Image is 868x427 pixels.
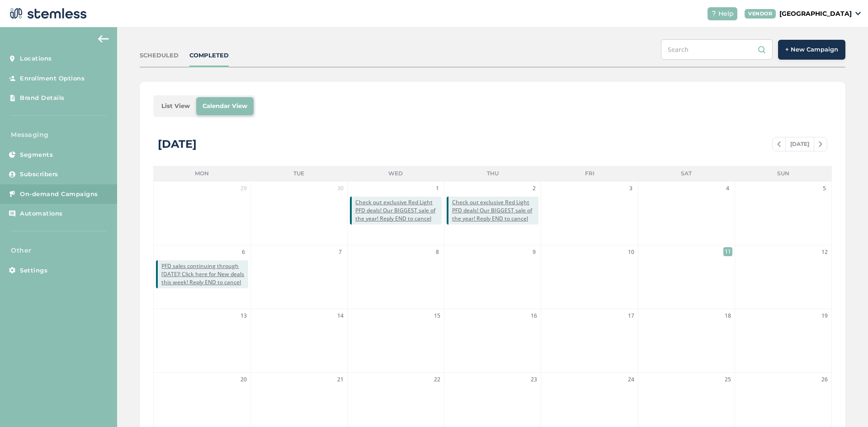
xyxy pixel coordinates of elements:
span: 8 [433,248,442,257]
span: + New Campaign [785,45,838,54]
div: COMPLETED [189,51,229,60]
span: 20 [239,375,248,384]
span: Subscribers [20,170,58,179]
span: 24 [627,375,636,384]
span: Settings [20,266,47,275]
span: 6 [239,248,248,257]
li: Sat [638,166,735,181]
span: 3 [627,184,636,193]
input: Search [661,39,773,60]
span: On-demand Campaigns [20,190,98,199]
span: 22 [433,375,442,384]
li: Calendar View [196,97,254,115]
span: Locations [20,54,52,63]
li: Fri [541,166,638,181]
span: Enrollment Options [20,74,85,83]
img: icon-arrow-back-accent-c549486e.svg [98,35,109,42]
span: Automations [20,209,63,218]
span: Help [718,9,734,19]
img: icon-chevron-right-bae969c5.svg [819,141,822,147]
span: Check out exclusive Red Light PFD deals! Our BIGGEST sale of the year! Reply END to cancel [355,198,442,223]
span: PFD sales continuing through [DATE]! Click here for New deals this week! Reply END to cancel [161,262,248,286]
div: [DATE] [158,136,197,152]
img: icon-chevron-left-b8c47ebb.svg [777,141,781,147]
div: VENDOR [745,9,776,19]
img: icon_down-arrow-small-66adaf34.svg [855,12,861,15]
span: 15 [433,311,442,320]
span: 18 [723,311,732,320]
img: logo-dark-0685b13c.svg [7,5,87,23]
li: Mon [153,166,250,181]
li: Tue [250,166,347,181]
span: 5 [820,184,829,193]
span: 30 [336,184,345,193]
span: 12 [820,248,829,257]
span: 17 [627,311,636,320]
span: 29 [239,184,248,193]
span: 26 [820,375,829,384]
span: Check out exclusive Red Light PFD deals! Our BIGGEST sale of the year! Reply END to cancel [452,198,538,223]
span: 23 [529,375,538,384]
span: 2 [529,184,538,193]
p: [GEOGRAPHIC_DATA] [779,9,852,19]
span: 21 [336,375,345,384]
span: 7 [336,248,345,257]
span: 10 [627,248,636,257]
span: 9 [529,248,538,257]
span: 13 [239,311,248,320]
li: List View [155,97,196,115]
li: Wed [347,166,444,181]
span: 11 [723,247,732,256]
li: Sun [735,166,832,181]
span: 16 [529,311,538,320]
span: 25 [723,375,732,384]
div: SCHEDULED [140,51,179,60]
span: 14 [336,311,345,320]
iframe: Chat Widget [823,384,868,427]
li: Thu [444,166,541,181]
button: + New Campaign [778,40,845,60]
span: 19 [820,311,829,320]
span: [DATE] [785,137,814,151]
span: 1 [433,184,442,193]
span: Segments [20,150,53,160]
img: icon-help-white-03924b79.svg [711,11,717,16]
span: Brand Details [20,94,65,103]
span: 4 [723,184,732,193]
